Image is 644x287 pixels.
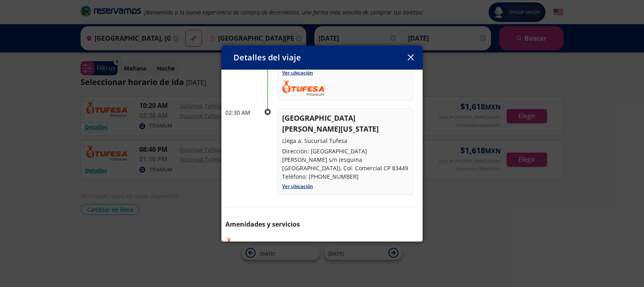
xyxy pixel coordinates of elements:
[282,79,325,96] img: TUFESA_TITANIUM.png
[233,52,301,64] p: Detalles del viaje
[282,69,313,76] a: Ver ubicación
[225,108,258,117] p: 02:30 AM
[282,183,313,190] a: Ver ubicación
[282,113,409,134] p: [GEOGRAPHIC_DATA][PERSON_NAME][US_STATE]
[225,237,258,249] img: TUFESA TITANIUM
[282,136,409,145] p: Llega a: Sucursal Tufesa
[225,219,419,229] p: Amenidades y servicios
[282,147,409,181] p: Dirección: [GEOGRAPHIC_DATA][PERSON_NAME] s/n (esquina [GEOGRAPHIC_DATA]), Col. Comercial CP 8344...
